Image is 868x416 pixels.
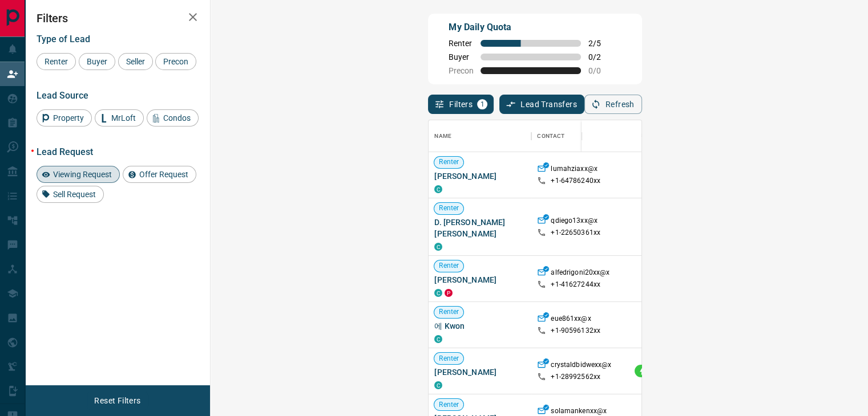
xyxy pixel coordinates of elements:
div: Precon [155,53,196,70]
div: condos.ca [434,289,442,297]
button: Filters1 [428,95,494,114]
span: Renter [434,261,463,271]
div: MrLoft [95,109,144,127]
p: lumahziaxx@x [551,164,597,176]
button: Lead Transfers [499,95,584,114]
div: Renter [37,53,76,70]
span: Condos [159,113,195,123]
span: Seller [122,57,149,66]
span: Lead Request [37,146,93,157]
div: Viewing Request [37,166,120,183]
span: Renter [434,157,463,167]
span: D. [PERSON_NAME] [PERSON_NAME] [434,217,526,239]
span: Sell Request [49,190,100,199]
div: condos.ca [434,243,442,251]
span: Viewing Request [49,170,116,179]
div: Name [429,120,531,152]
div: condos.ca [434,185,442,193]
span: [PERSON_NAME] [434,170,526,182]
span: Buyer [83,57,111,66]
div: Seller [118,53,153,70]
div: Name [434,120,451,152]
div: Property [37,109,92,127]
div: Sell Request [37,186,104,203]
span: Renter [41,57,72,66]
span: Buyer [449,52,474,62]
div: Contact [531,120,623,152]
p: +1- 22650361xx [551,228,600,238]
span: Renter [434,354,463,364]
div: Condos [147,109,199,127]
span: [PERSON_NAME] [434,274,526,286]
span: [PERSON_NAME] [434,366,526,378]
div: Offer Request [123,166,196,183]
span: Precon [449,66,474,75]
span: 2 / 5 [588,39,613,48]
div: condos.ca [434,381,442,389]
span: MrLoft [107,113,140,123]
p: My Daily Quota [449,21,613,34]
p: eue861xx@x [551,314,591,326]
span: 1 [478,100,486,108]
span: Offer Request [135,170,192,179]
span: Lead Source [37,90,88,101]
span: Renter [434,203,463,213]
button: Reset Filters [87,391,148,410]
p: alfedrigoni20xx@x [551,268,609,280]
p: +1- 28992562xx [551,372,600,382]
span: Precon [159,57,192,66]
span: 에 Kwon [434,320,526,332]
p: +1- 64786240xx [551,176,600,186]
p: qdiego13xx@x [551,216,597,228]
span: Renter [434,400,463,410]
span: Property [49,113,88,123]
div: Buyer [79,53,115,70]
div: property.ca [445,289,453,297]
div: condos.ca [434,335,442,343]
span: Renter [434,307,463,317]
span: 0 / 2 [588,52,613,62]
p: crystaldbidwexx@x [551,360,611,372]
p: +1- 41627244xx [551,280,600,289]
h2: Filters [37,11,199,25]
span: Renter [449,39,474,48]
button: Refresh [584,95,642,114]
p: +1- 90596132xx [551,326,600,336]
span: 0 / 0 [588,66,613,75]
div: Contact [537,120,564,152]
span: Type of Lead [37,34,90,44]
